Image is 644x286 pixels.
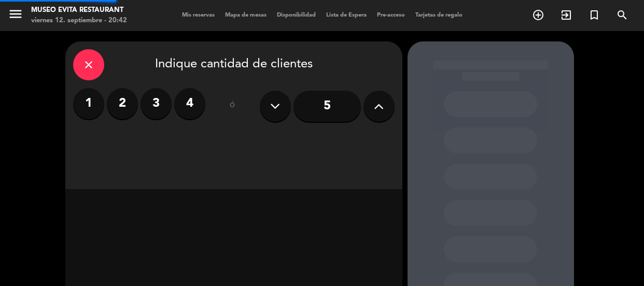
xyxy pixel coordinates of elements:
[321,12,372,18] span: Lista de Espera
[216,88,249,124] div: ó
[107,88,138,119] label: 2
[372,12,410,18] span: Pre-acceso
[532,9,544,21] i: add_circle_outline
[8,6,23,22] i: menu
[31,16,127,26] div: viernes 12. septiembre - 20:42
[73,88,104,119] label: 1
[174,88,205,119] label: 4
[588,9,600,21] i: turned_in_not
[31,5,127,16] div: Museo Evita Restaurant
[141,88,172,119] label: 3
[410,12,468,18] span: Tarjetas de regalo
[560,9,572,21] i: exit_to_app
[616,9,628,21] i: search
[272,12,321,18] span: Disponibilidad
[220,12,272,18] span: Mapa de mesas
[73,49,395,80] div: Indique cantidad de clientes
[8,6,23,25] button: menu
[177,12,220,18] span: Mis reservas
[82,59,95,71] i: close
